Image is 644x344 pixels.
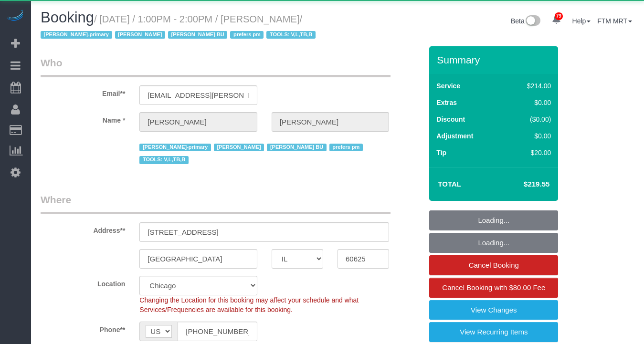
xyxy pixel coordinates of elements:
[438,180,461,188] strong: Total
[41,9,94,26] span: Booking
[139,296,359,313] span: Changing the Location for this booking may affect your schedule and what Services/Frequencies are...
[436,131,473,141] label: Adjustment
[168,31,227,39] span: [PERSON_NAME] BU
[507,115,551,124] div: ($0.00)
[41,193,391,214] legend: Where
[436,81,460,91] label: Service
[266,31,315,39] span: TOOLS: V,L,TB,B
[429,322,558,342] a: View Recurring Items
[139,156,188,164] span: TOOLS: V,L,TB,B
[507,98,551,107] div: $0.00
[338,249,389,269] input: Zip Code**
[429,300,558,320] a: View Changes
[429,255,558,275] a: Cancel Booking
[525,15,540,28] img: New interface
[41,14,318,41] small: / [DATE] / 1:00PM - 2:00PM / [PERSON_NAME]
[41,56,391,77] legend: Who
[511,17,540,25] a: Beta
[214,144,264,151] span: [PERSON_NAME]
[507,81,551,91] div: $214.00
[329,144,363,151] span: prefers pm
[597,17,632,25] a: FTM MRT
[139,144,211,151] span: [PERSON_NAME]-primary
[429,278,558,298] a: Cancel Booking with $80.00 Fee
[267,144,326,151] span: [PERSON_NAME] BU
[547,10,566,31] a: 79
[495,180,549,188] h4: $219.55
[272,112,389,132] input: Last Name*
[507,131,551,141] div: $0.00
[230,31,264,39] span: prefers pm
[33,276,132,289] label: Location
[555,12,563,20] span: 79
[115,31,165,39] span: [PERSON_NAME]
[6,10,25,23] img: Automaid Logo
[572,17,591,25] a: Help
[41,31,112,39] span: [PERSON_NAME]-primary
[437,54,553,65] h3: Summary
[33,112,132,125] label: Name *
[436,148,446,157] label: Tip
[507,148,551,157] div: $20.00
[442,283,545,292] span: Cancel Booking with $80.00 Fee
[436,115,465,124] label: Discount
[139,112,257,132] input: First Name**
[436,98,457,107] label: Extras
